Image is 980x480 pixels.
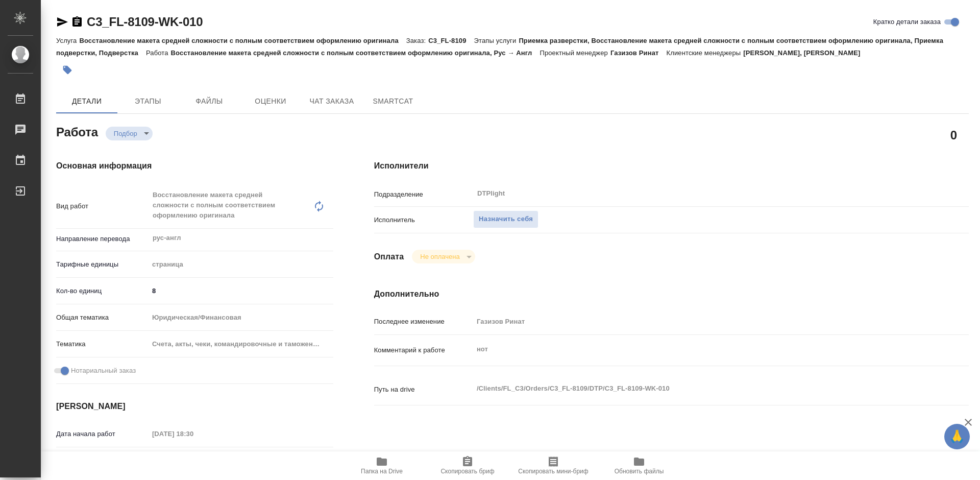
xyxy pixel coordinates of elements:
[56,201,149,211] p: Вид работ
[873,17,941,27] span: Кратко детали заказа
[473,210,538,228] button: Назначить себя
[944,424,970,449] button: 🙏
[743,49,868,57] p: [PERSON_NAME], [PERSON_NAME]
[374,215,473,225] p: Исполнитель
[149,283,333,298] input: ✎ Введи что-нибудь
[56,37,79,44] p: Услуга
[374,251,404,263] h4: Оплата
[615,468,664,475] span: Обновить файлы
[474,37,519,44] p: Этапы услуги
[56,259,149,270] p: Тарифные единицы
[71,366,136,376] span: Нотариальный заказ
[948,426,966,447] span: 🙏
[412,250,475,263] div: Подбор
[56,339,149,349] p: Тематика
[79,37,406,44] p: Восстановление макета средней сложности с полным соответствием оформлению оригинала
[667,49,744,57] p: Клиентские менеджеры
[374,288,969,300] h4: Дополнительно
[246,95,295,108] span: Оценки
[149,256,333,273] div: страница
[62,95,111,108] span: Детали
[361,468,403,475] span: Папка на Drive
[56,122,98,140] h2: Работа
[56,160,333,172] h4: Основная информация
[171,49,540,57] p: Восстановление макета средней сложности с полным соответствием оформлению оригинала, Рус → Англ
[596,451,682,480] button: Обновить файлы
[149,426,238,441] input: Пустое поле
[307,95,356,108] span: Чат заказа
[149,309,333,326] div: Юридическая/Финансовая
[374,317,473,327] p: Последнее изменение
[374,189,473,200] p: Подразделение
[56,313,149,323] p: Общая тематика
[56,59,79,81] button: Добавить тэг
[111,129,140,138] button: Подбор
[149,335,333,353] div: Счета, акты, чеки, командировочные и таможенные документы
[610,49,667,57] p: Газизов Ринат
[425,451,510,480] button: Скопировать бриф
[417,252,462,261] button: Не оплачена
[56,286,149,296] p: Кол-во единиц
[473,341,919,358] textarea: нот
[339,451,425,480] button: Папка на Drive
[406,37,428,44] p: Заказ:
[56,400,333,413] h4: [PERSON_NAME]
[374,160,969,172] h4: Исполнители
[87,15,203,29] a: C3_FL-8109-WK-010
[56,234,149,244] p: Направление перевода
[56,429,149,439] p: Дата начала работ
[146,49,171,57] p: Работа
[473,314,919,329] input: Пустое поле
[374,345,473,355] p: Комментарий к работе
[440,468,494,475] span: Скопировать бриф
[56,16,68,28] button: Скопировать ссылку для ЯМессенджера
[124,95,173,108] span: Этапы
[185,95,234,108] span: Файлы
[71,16,83,28] button: Скопировать ссылку
[369,95,418,108] span: SmartCat
[106,127,153,140] div: Подбор
[540,49,610,57] p: Проектный менеджер
[510,451,596,480] button: Скопировать мини-бриф
[473,380,919,397] textarea: /Clients/FL_C3/Orders/C3_FL-8109/DTP/C3_FL-8109-WK-010
[950,126,957,143] h2: 0
[518,468,588,475] span: Скопировать мини-бриф
[479,213,533,225] span: Назначить себя
[428,37,474,44] p: C3_FL-8109
[374,385,473,395] p: Путь на drive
